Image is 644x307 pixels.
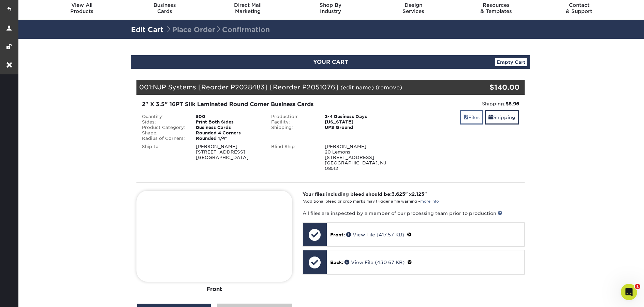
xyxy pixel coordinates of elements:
[206,2,289,14] div: Marketing
[392,191,405,197] span: 3.625
[137,130,191,136] div: Shape:
[41,2,123,8] span: View All
[464,115,468,120] span: files
[289,2,372,8] span: Shop By
[123,2,206,14] div: Cards
[153,83,338,91] span: NJP Systems [Reorder P2028483] [Reorder P2051076]
[455,2,538,8] span: Resources
[137,125,191,130] div: Product Category:
[289,2,372,14] div: Industry
[376,84,402,91] a: (remove)
[41,2,123,14] div: Products
[372,2,455,8] span: Design
[372,2,455,14] div: Services
[420,199,439,204] a: more info
[266,114,320,119] div: Production:
[137,114,191,119] div: Quantity:
[191,136,266,141] div: Rounded 1/4"
[455,2,538,14] div: & Templates
[346,232,404,237] a: View File (417.57 KB)
[495,58,527,66] a: Empty Cart
[266,119,320,125] div: Facility:
[303,191,427,197] strong: Your files including bleed should be: " x "
[621,284,637,300] iframe: Intercom live chat
[137,144,191,160] div: Ship to:
[131,26,163,34] a: Edit Cart
[136,282,292,297] div: Front
[266,144,320,171] div: Blind Ship:
[303,210,525,217] p: All files are inspected by a member of our processing team prior to production.
[538,2,620,8] span: Contact
[191,125,266,130] div: Business Cards
[313,59,348,65] span: YOUR CART
[136,80,460,95] div: 001:
[460,110,483,125] a: Files
[266,125,320,130] div: Shipping:
[485,110,519,125] a: Shipping
[635,284,640,289] span: 1
[320,144,395,171] div: [PERSON_NAME] 20 Lemons [STREET_ADDRESS] [GEOGRAPHIC_DATA], NJ 08512
[340,84,374,91] a: (edit name)
[165,26,270,34] span: Place Order Confirmation
[137,119,191,125] div: Sides:
[123,2,206,8] span: Business
[400,100,519,107] div: Shipping:
[320,119,395,125] div: [US_STATE]
[460,82,519,92] div: $140.00
[206,2,289,8] span: Direct Mail
[330,232,345,237] span: Front:
[488,115,493,120] span: shipping
[191,119,266,125] div: Print Both Sides
[320,125,395,130] div: UPS Ground
[191,114,266,119] div: 500
[330,260,343,265] span: Back:
[142,100,390,108] div: 2" X 3.5" 16PT Silk Laminated Round Corner Business Cards
[320,114,395,119] div: 2-4 Business Days
[538,2,620,14] div: & Support
[137,136,191,141] div: Radius of Corners:
[191,144,266,160] div: [PERSON_NAME] [STREET_ADDRESS] [GEOGRAPHIC_DATA]
[412,191,424,197] span: 2.125
[191,130,266,136] div: Rounded 4 Corners
[345,260,405,265] a: View File (430.67 KB)
[303,199,439,204] small: *Additional bleed or crop marks may trigger a file warning –
[506,101,519,106] strong: $8.96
